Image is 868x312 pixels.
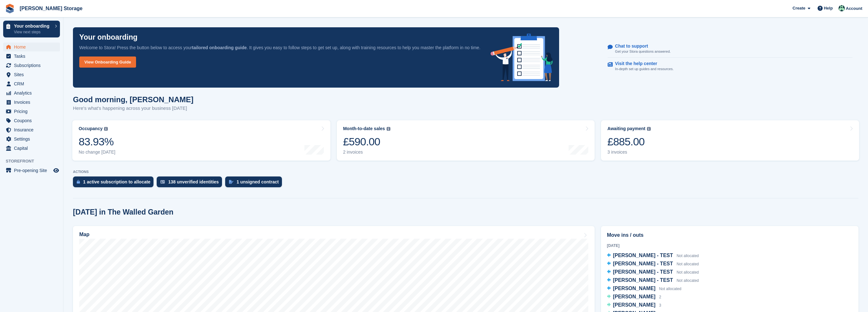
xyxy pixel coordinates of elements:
a: [PERSON_NAME] 3 [607,301,661,309]
span: Capital [14,144,52,153]
div: £590.00 [343,135,390,148]
p: Here's what's happening across your business [DATE] [73,105,193,112]
a: [PERSON_NAME] Storage [17,3,85,14]
a: Chat to support Get your Stora questions answered. [608,40,852,58]
span: Analytics [14,89,52,97]
span: 2 [659,295,661,299]
p: Your onboarding [79,34,138,41]
h2: Move ins / outs [607,231,852,239]
span: Insurance [14,125,52,134]
a: menu [3,125,60,134]
h2: Map [79,232,89,237]
span: Storefront [6,158,63,164]
a: [PERSON_NAME] - TEST Not allocated [607,276,699,285]
div: 3 invoices [607,149,651,155]
img: stora-icon-8386f47178a22dfd0bd8f6a31ec36ba5ce8667c1dd55bd0f319d3a0aa187defe.svg [5,4,15,13]
span: Tasks [14,52,52,61]
a: menu [3,52,60,61]
a: menu [3,70,60,79]
span: [PERSON_NAME] - TEST [613,269,673,275]
span: Invoices [14,98,52,107]
span: Coupons [14,116,52,125]
img: icon-info-grey-7440780725fd019a000dd9b08b2336e03edf1995a4989e88bcd33f0948082b44.svg [387,127,390,131]
span: [PERSON_NAME] - TEST [613,277,673,283]
span: Not allocated [676,254,699,258]
a: 138 unverified identities [157,176,225,190]
div: Awaiting payment [607,126,645,131]
span: 3 [659,303,661,308]
a: 1 unsigned contract [225,176,285,190]
a: [PERSON_NAME] Not allocated [607,285,682,293]
div: 1 active subscription to allocate [83,179,150,184]
h1: Good morning, [PERSON_NAME] [73,95,193,104]
span: [PERSON_NAME] [613,302,656,308]
p: Your onboarding [14,24,52,28]
div: 2 invoices [343,149,390,155]
a: menu [3,116,60,125]
a: menu [3,107,60,116]
span: Subscriptions [14,61,52,70]
a: [PERSON_NAME] - TEST Not allocated [607,252,699,260]
span: Pricing [14,107,52,116]
a: menu [3,135,60,143]
a: menu [3,98,60,107]
span: [PERSON_NAME] - TEST [613,253,673,258]
p: Chat to support [615,43,665,49]
a: 1 active subscription to allocate [73,176,157,190]
a: Awaiting payment £885.00 3 invoices [601,120,859,161]
a: Your onboarding View next steps [3,21,60,37]
a: [PERSON_NAME] - TEST Not allocated [607,268,699,276]
span: Not allocated [676,270,699,275]
span: Not allocated [676,278,699,283]
p: View next steps [14,29,52,35]
div: 138 unverified identities [168,179,219,184]
a: menu [3,79,60,88]
span: Sites [14,70,52,79]
img: icon-info-grey-7440780725fd019a000dd9b08b2336e03edf1995a4989e88bcd33f0948082b44.svg [647,127,651,131]
a: [PERSON_NAME] - TEST Not allocated [607,260,699,268]
span: Help [824,5,833,11]
a: Visit the help center In-depth set up guides and resources. [608,58,852,75]
span: Pre-opening Site [14,166,52,175]
div: [DATE] [607,243,852,249]
span: Account [846,5,862,12]
span: [PERSON_NAME] - TEST [613,261,673,266]
img: Nicholas Pain [839,5,845,11]
a: Month-to-date sales £590.00 2 invoices [337,120,595,161]
p: Get your Stora questions answered. [615,49,670,54]
div: Month-to-date sales [343,126,385,131]
a: Occupancy 83.93% No change [DATE] [72,120,330,161]
div: Occupancy [79,126,102,131]
a: menu [3,61,60,70]
p: In-depth set up guides and resources. [615,66,674,72]
span: CRM [14,79,52,88]
span: [PERSON_NAME] [613,286,656,291]
a: View Onboarding Guide [79,56,136,68]
a: menu [3,166,60,175]
a: Preview store [52,167,60,174]
span: Create [793,5,805,11]
a: menu [3,43,60,51]
img: verify_identity-adf6edd0f0f0b5bbfe63781bf79b02c33cf7c696d77639b501bdc392416b5a36.svg [160,180,165,184]
a: [PERSON_NAME] 2 [607,293,661,301]
img: onboarding-info-6c161a55d2c0e0a8cae90662b2fe09162a5109e8cc188191df67fb4f79e88e88.svg [491,34,553,81]
span: Not allocated [676,262,699,266]
div: £885.00 [607,135,651,148]
img: contract_signature_icon-13c848040528278c33f63329250d36e43548de30e8caae1d1a13099fd9432cc5.svg [229,180,233,184]
div: 1 unsigned contract [237,179,279,184]
span: Home [14,43,52,51]
p: Welcome to Stora! Press the button below to access your . It gives you easy to follow steps to ge... [79,44,480,51]
strong: tailored onboarding guide [192,45,247,50]
div: No change [DATE] [79,149,115,155]
p: ACTIONS [73,170,858,174]
span: Not allocated [659,287,681,291]
h2: [DATE] in The Walled Garden [73,208,173,216]
a: menu [3,89,60,97]
span: Settings [14,135,52,143]
div: 83.93% [79,135,115,148]
img: icon-info-grey-7440780725fd019a000dd9b08b2336e03edf1995a4989e88bcd33f0948082b44.svg [104,127,108,131]
a: menu [3,144,60,153]
span: [PERSON_NAME] [613,294,656,299]
img: active_subscription_to_allocate_icon-d502201f5373d7db506a760aba3b589e785aa758c864c3986d89f69b8ff3... [77,180,80,184]
p: Visit the help center [615,61,669,66]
